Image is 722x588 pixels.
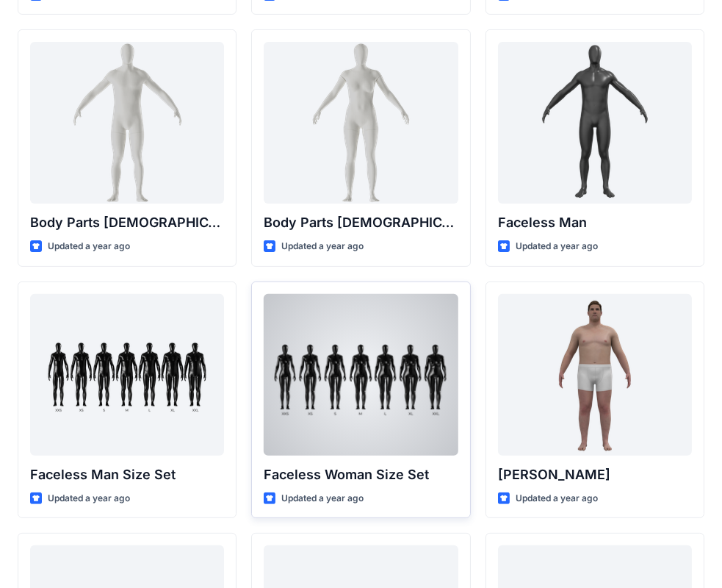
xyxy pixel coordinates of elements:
p: Faceless Woman Size Set [264,465,458,485]
p: Updated a year ago [48,239,130,254]
p: Updated a year ago [516,491,598,506]
a: Body Parts Male [30,42,224,204]
p: Updated a year ago [48,491,130,506]
p: Body Parts [DEMOGRAPHIC_DATA] [30,212,224,233]
p: [PERSON_NAME] [498,465,692,485]
a: Body Parts Female [264,42,458,204]
a: Faceless Man Size Set [30,294,224,456]
p: Updated a year ago [281,239,364,254]
p: Faceless Man [498,212,692,233]
a: Faceless Woman Size Set [264,294,458,456]
p: Body Parts [DEMOGRAPHIC_DATA] [264,212,458,233]
a: Joseph [498,294,692,456]
p: Faceless Man Size Set [30,465,224,485]
a: Faceless Man [498,42,692,204]
p: Updated a year ago [516,239,598,254]
p: Updated a year ago [281,491,364,506]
